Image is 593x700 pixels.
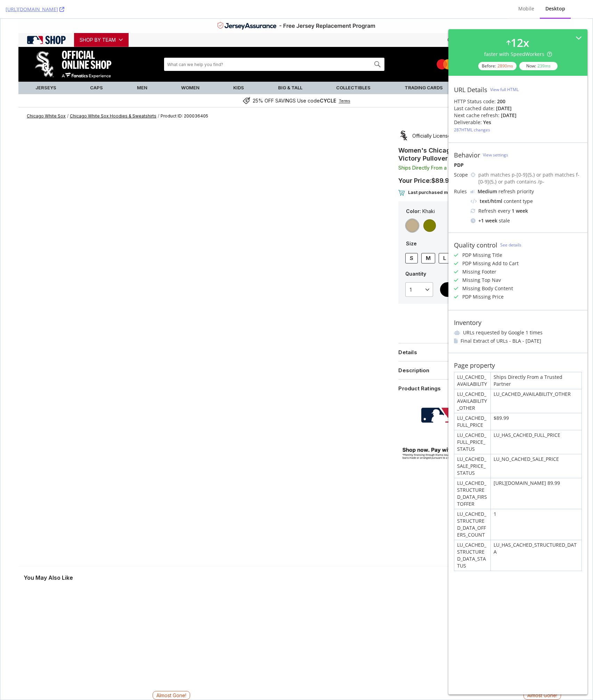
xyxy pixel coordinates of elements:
div: Quantity [405,263,433,278]
div: M [425,236,430,243]
div: Behavior [454,151,480,159]
div: 2890 ms [497,63,513,69]
img: MLB Shop Official Online Store [22,17,74,26]
div: Now: [519,62,558,70]
div: text/html [480,198,502,205]
a: Shop By Team [74,14,128,28]
div: Mobile [518,5,534,12]
div: HTTP Status code: [454,98,582,105]
div: URL Details [454,86,487,93]
a: home & office [459,63,529,75]
button: 287HTML changes [454,126,490,134]
div: View full HTML [490,87,519,92]
span: $89.99 [431,158,453,165]
div: Inventory [454,319,481,326]
div: Details [398,330,551,337]
h1: Women's Chicago White Sox Antigua Khaki Victory Pullover Sweatshirt [398,128,551,144]
div: LU_HAS_CACHED_FULL_PRICE [491,430,582,454]
a: Chicago White Sox [25,41,129,48]
div: $89.99 [491,413,582,430]
li: URLs requested by Google 1 times [454,329,582,336]
a: Help [507,18,521,24]
img: more informaton [486,310,492,317]
div: Scope [454,171,468,178]
div: [DATE] [496,105,512,112]
div: Missing Top Nav [462,277,501,284]
div: LU_CACHED_AVAILABILITY_OTHER [454,389,490,413]
div: PDP Missing Add to Cart [462,260,519,267]
div: Description [398,348,429,355]
span: Khaki [422,189,434,196]
span: CYCLE [319,79,336,85]
div: [URL][DOMAIN_NAME] 89.99 [491,478,582,509]
a: women [164,63,216,75]
img: Women's Chicago White Sox Antigua Black Victory Pullover Hoodie [29,572,138,681]
span: Your Price: [398,158,453,165]
div: Size [405,221,544,247]
div: Ships Directly From a Trusted Partner [491,372,582,389]
a: Size Guide [521,222,544,227]
div: Color [405,189,544,216]
div: Before: [478,62,517,70]
div: LU_CACHED_AVAILABILITY_OTHER [491,389,582,413]
div: 1 week [512,207,528,214]
img: j32suk7ufU7viAAAAAElFTkSuQmCC [471,190,475,193]
span: 1 [409,268,411,274]
div: XXL [478,236,489,243]
span: 25% OFF SAVINGS [252,78,295,86]
div: path matches p-[0-9]{5,} or path matches f-[0-9]{5,} or path contains /p- [478,171,582,185]
img: Women's Chicago White Sox Antigua Khaki Victory Pullover Sweatshirt [276,572,385,681]
button: Add to Cart [440,263,544,278]
span: Officially Licensed Gear [412,113,466,121]
a: kids [216,63,261,75]
div: Yes [483,119,491,126]
div: LU_NO_CACHED_SALE_PRICE [491,454,582,478]
a: Chicago White Sox Hoodies & Sweatshirts [70,95,156,100]
div: Use code [297,78,336,86]
div: Page property [454,361,495,369]
div: LU_CACHED_AVAILABILITY [454,372,490,389]
div: Rules [454,188,468,195]
div: Next cache refresh: [454,112,499,119]
div: [DATE] [501,112,517,119]
strong: 200 [497,98,505,105]
legend: Color: [405,189,421,196]
button: Scroll right [553,641,563,652]
span: Last purchased more than a day ago [408,171,489,176]
ol: Breadcrumbs [18,89,574,106]
div: Missing Body Content [462,285,513,292]
a: Olive from 2 of 2 Colors [422,200,436,214]
div: PDP Missing Price [462,293,504,300]
span: Add to Cart [484,268,511,273]
div: 12 x [511,35,529,51]
img: Women's Chicago White Sox Antigua Heathered Black Wordmark Absolute Full-Zip Hoodie [152,572,261,681]
a: You have 0 items in cart. The total is $0.00 [553,14,574,28]
img: Women's Chicago White Sox Antigua Khaki Victory Pullover Sweatshirt [45,116,358,427]
a: See details [500,242,521,248]
a: men [120,63,164,75]
img: Women's Chicago White Sox Antigua White Brushed Metallic Victory Pullover Hoodie [399,572,508,681]
div: PDP [454,162,582,169]
div: content type [471,198,582,205]
div: 1 [491,509,582,540]
img: Shop Now. Pay over time with Klarna. [385,415,564,448]
a: collectibles [319,63,387,75]
div: Description [398,348,551,355]
div: LU_CACHED_FULL_PRICE [454,413,490,430]
div: 287 HTML changes [454,127,490,133]
div: LU_CACHED_FULL_PRICE_STATUS [454,430,490,454]
a: Chicago White Sox [26,95,65,100]
div: Refresh every [471,207,582,214]
a: big & tall [261,63,319,75]
a: trading cards [387,63,459,75]
div: LU_CACHED_SALE_PRICE_STATUS [454,454,490,478]
span: Product ID: 200036405 [160,95,208,100]
a: jerseys [18,63,73,75]
div: Medium [478,188,497,195]
img: MLB Official Store [385,379,564,415]
div: + 1 week [478,217,497,224]
a: sale [529,63,574,75]
a: Khaki from 1 of 2 Colors [405,200,419,214]
div: Product Ratings [398,366,440,373]
span: Satisfaction Guarantee [454,301,495,317]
